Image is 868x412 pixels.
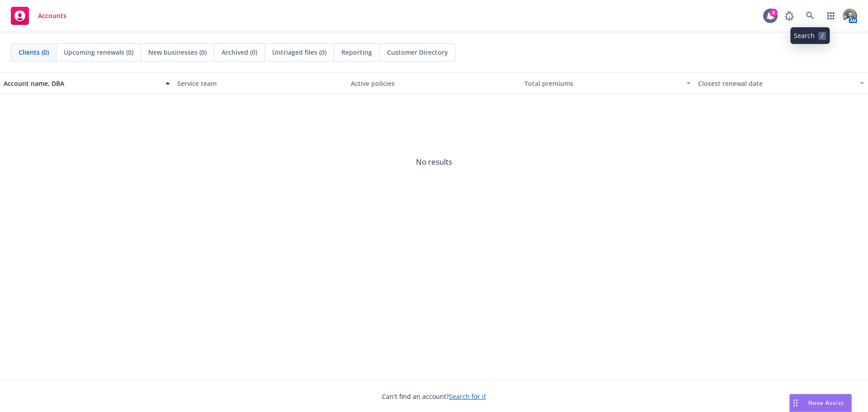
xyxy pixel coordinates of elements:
[524,79,681,88] div: Total premiums
[272,47,326,57] span: Untriaged files (0)
[382,392,486,401] span: Can't find an account?
[19,47,49,57] span: Clients (0)
[341,47,372,57] span: Reporting
[789,394,852,412] button: Nova Assist
[222,47,257,57] span: Archived (0)
[351,79,517,88] div: Active policies
[822,7,840,25] a: Switch app
[64,47,133,57] span: Upcoming renewals (0)
[148,47,207,57] span: New businesses (0)
[801,7,819,25] a: Search
[38,12,66,19] span: Accounts
[449,392,486,401] a: Search for it
[769,9,778,17] div: 8
[843,9,857,23] img: photo
[808,399,844,407] span: Nova Assist
[177,79,344,88] div: Service team
[347,72,521,94] button: Active policies
[694,72,868,94] button: Closest renewal date
[7,3,70,28] a: Accounts
[174,72,347,94] button: Service team
[780,7,798,25] a: Report a Bug
[698,79,854,88] div: Closest renewal date
[790,394,801,412] div: Drag to move
[387,47,448,57] span: Customer Directory
[4,79,160,88] div: Account name, DBA
[521,72,694,94] button: Total premiums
